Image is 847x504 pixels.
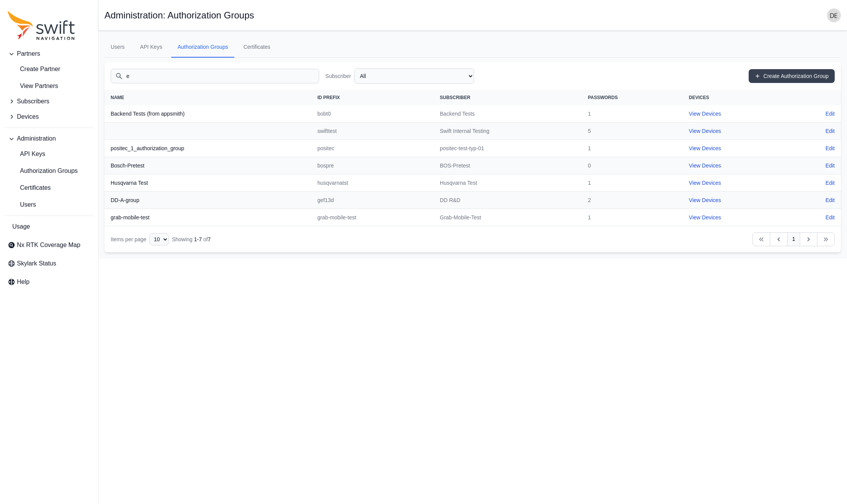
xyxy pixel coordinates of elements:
[582,140,683,157] td: 1
[208,236,211,242] span: 7
[5,163,93,179] a: Authorization Groups
[5,256,93,271] a: Skylark Status
[434,174,582,192] td: Husqvarna Test
[104,105,311,123] th: Backend Tests (from appsmith)
[194,236,202,242] span: 1 - 7
[582,90,683,105] th: Passwords
[5,78,93,94] a: View Partners
[8,65,60,74] span: Create Partner
[311,192,434,209] td: gef13d
[5,109,93,124] button: Devices
[104,174,311,192] th: Husqvarna Test
[689,111,721,117] a: View Devices
[582,105,683,123] td: 1
[104,157,311,174] th: Bosch-Pretest
[311,157,434,174] td: bospre
[17,240,80,250] span: Nx RTK Coverage Map
[111,69,319,83] input: Search
[17,134,56,143] span: Administration
[354,68,474,84] select: Subscriber
[17,112,39,121] span: Devices
[689,214,721,220] a: View Devices
[8,183,51,192] span: Certificates
[582,157,683,174] td: 0
[582,192,683,209] td: 2
[825,162,835,169] a: Edit
[8,149,45,159] span: API Keys
[311,105,434,123] td: bobt0
[311,140,434,157] td: positec
[12,222,30,231] span: Usage
[582,123,683,140] td: 5
[5,274,93,290] a: Help
[5,146,93,162] a: API Keys
[825,127,835,135] a: Edit
[325,72,351,80] label: Subscriber
[17,259,56,268] span: Skylark Status
[582,174,683,192] td: 1
[104,90,311,105] th: Name
[5,219,93,234] a: Usage
[5,61,93,77] a: create-partner
[104,226,841,252] nav: Table navigation
[825,196,835,204] a: Edit
[827,8,841,22] img: user photo
[749,69,835,83] a: Create Authorization Group
[17,97,49,106] span: Subscribers
[311,209,434,226] td: grab-mobile-test
[172,235,211,243] div: Showing of
[5,180,93,196] a: Certificates
[5,46,93,61] button: Partners
[787,232,800,246] a: 1
[582,209,683,226] td: 1
[311,90,434,105] th: ID Prefix
[5,197,93,212] a: Users
[825,110,835,118] a: Edit
[311,123,434,140] td: swifttest
[111,236,146,242] span: Items per page
[434,209,582,226] td: Grab-Mobile-Test
[8,81,58,91] span: View Partners
[171,37,234,58] a: Authorization Groups
[434,192,582,209] td: DD R&D
[17,49,40,58] span: Partners
[104,192,311,209] th: DD-A-group
[689,145,721,151] a: View Devices
[149,233,169,245] select: Display Limit
[689,128,721,134] a: View Devices
[434,140,582,157] td: positec-test-typ-01
[104,209,311,226] th: grab-mobile-test
[8,166,78,176] span: Authorization Groups
[434,123,582,140] td: Swift Internal Testing
[689,197,721,203] a: View Devices
[5,131,93,146] button: Administration
[5,237,93,253] a: Nx RTK Coverage Map
[311,174,434,192] td: husqvarnatst
[104,140,311,157] th: positec_1_authorization_group
[104,37,131,58] a: Users
[683,90,789,105] th: Devices
[17,277,30,287] span: Help
[434,90,582,105] th: Subscriber
[825,214,835,221] a: Edit
[237,37,277,58] a: Certificates
[434,105,582,123] td: Backend Tests
[8,200,36,209] span: Users
[134,37,169,58] a: API Keys
[434,157,582,174] td: BOS-Pretest
[689,162,721,169] a: View Devices
[825,144,835,152] a: Edit
[5,94,93,109] button: Subscribers
[689,180,721,186] a: View Devices
[825,179,835,187] a: Edit
[104,11,254,20] h1: Administration: Authorization Groups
